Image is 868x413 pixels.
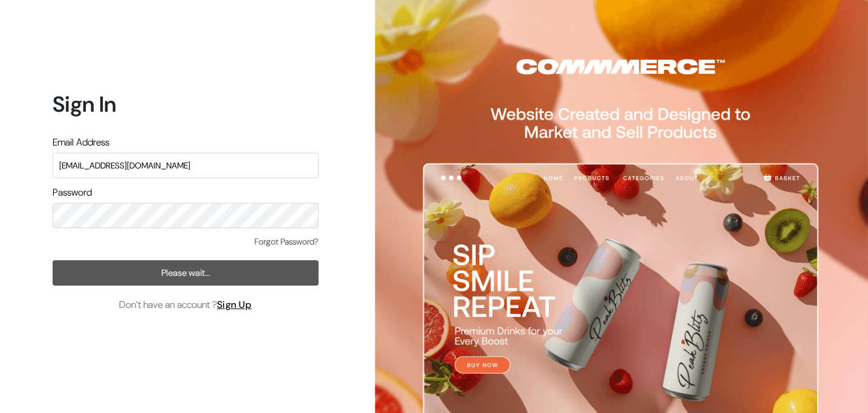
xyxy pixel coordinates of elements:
label: Email Address [53,135,109,150]
span: Don’t have an account ? [119,298,252,312]
h1: Sign In [53,91,319,117]
button: Please wait… [53,260,319,286]
a: Sign Up [217,298,252,311]
a: Forgot Password? [254,235,319,248]
label: Password [53,185,92,200]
